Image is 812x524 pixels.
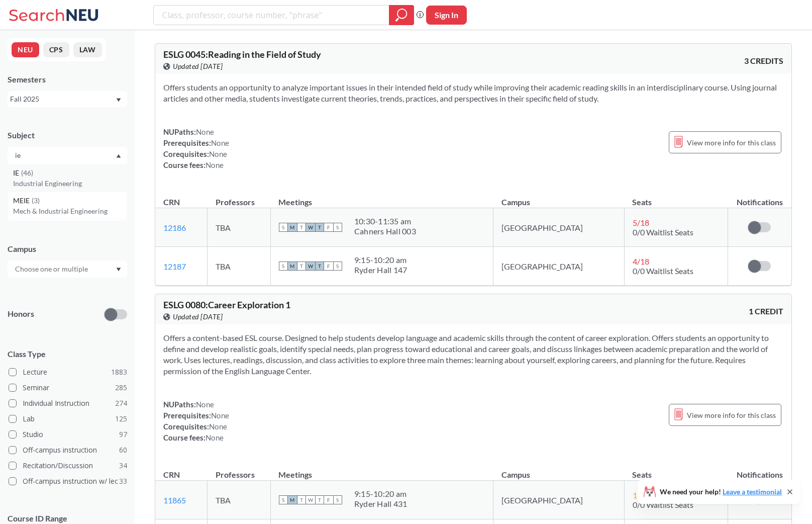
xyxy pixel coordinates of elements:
span: S [333,223,342,232]
svg: Dropdown arrow [116,268,121,272]
span: ( 3 ) [32,196,40,205]
section: Offers students an opportunity to analyze important issues in their intended field of study while... [163,82,783,104]
label: Studio [9,428,127,441]
span: None [196,400,214,409]
label: Recitation/Discussion [9,459,127,472]
td: TBA [208,208,271,247]
span: 0/0 Waitlist Seats [633,500,693,509]
span: Updated [DATE] [173,311,223,322]
span: S [279,223,288,232]
span: None [209,149,227,158]
div: CRN [163,197,180,208]
label: Lab [9,412,127,425]
div: 9:15 - 10:20 am [354,255,408,265]
input: Class, professor, course number, "phrase" [161,7,382,24]
span: None [206,160,224,169]
button: CPS [43,42,69,57]
span: S [279,261,288,271]
span: W [306,261,315,271]
div: Dropdown arrowIE(46)Industrial EngineeringMEIE(3)Mech & Industrial Engineering [8,147,127,164]
span: 1 CREDIT [749,306,783,317]
span: M [288,495,297,504]
a: Leave a testimonial [723,487,782,496]
span: We need your help! [660,488,782,495]
span: W [306,223,315,232]
span: W [306,495,315,504]
span: 33 [119,476,127,487]
span: View more info for this class [687,409,776,421]
span: None [211,411,229,420]
th: Seats [624,187,728,208]
label: Lecture [9,366,127,379]
th: Professors [208,187,271,208]
span: Class Type [8,348,127,360]
span: F [324,223,333,232]
span: T [297,223,306,232]
div: Ryder Hall 147 [354,265,408,275]
span: Updated [DATE] [173,61,223,72]
span: 125 [115,413,127,424]
div: 10:30 - 11:35 am [354,216,416,226]
span: ESLG 0045 : Reading in the Field of Study [163,49,321,60]
a: 12186 [163,223,186,232]
span: F [324,495,333,504]
span: M [288,223,297,232]
th: Campus [493,459,625,481]
th: Professors [208,459,271,481]
span: 34 [119,460,127,471]
div: CRN [163,469,180,480]
th: Notifications [728,459,791,481]
p: Honors [8,308,34,320]
label: Individual Instruction [9,397,127,410]
div: Fall 2025Dropdown arrow [8,91,127,107]
svg: Dropdown arrow [116,98,121,102]
a: 12187 [163,261,186,271]
span: 17 / 30 [633,490,654,500]
span: 5 / 18 [633,218,649,227]
td: TBA [208,481,271,519]
span: M [288,261,297,271]
div: Subject [8,130,127,141]
p: Industrial Engineering [13,179,127,189]
td: TBA [208,247,271,286]
span: S [333,261,342,271]
label: Off-campus instruction w/ lec [9,475,127,488]
span: S [333,495,342,504]
span: T [297,495,306,504]
button: NEU [12,42,39,57]
span: F [324,261,333,271]
p: Mech & Industrial Engineering [13,206,127,216]
span: ( 46 ) [21,168,33,177]
div: Semesters [8,74,127,85]
span: 97 [119,429,127,440]
div: NUPaths: Prerequisites: Corequisites: Course fees: [163,399,229,443]
span: MEIE [13,195,32,206]
th: Meetings [270,187,493,208]
svg: Dropdown arrow [116,154,121,158]
th: Seats [624,459,728,481]
button: Sign In [426,6,467,25]
span: None [196,127,214,136]
span: None [211,138,229,147]
input: Choose one or multiple [10,263,94,275]
span: T [315,495,324,504]
div: NUPaths: Prerequisites: Corequisites: Course fees: [163,126,229,170]
th: Notifications [728,187,791,208]
span: T [297,261,306,271]
input: Choose one or multiple [10,149,94,161]
div: Cahners Hall 003 [354,226,416,236]
span: T [315,261,324,271]
label: Off-campus instruction [9,444,127,457]
section: Offers a content-based ESL course. Designed to help students develop language and academic skills... [163,332,783,377]
span: 3 CREDITS [744,55,783,66]
td: [GEOGRAPHIC_DATA] [493,247,625,286]
span: None [209,422,227,431]
div: 9:15 - 10:20 am [354,489,408,499]
span: None [206,433,224,442]
span: 60 [119,445,127,456]
td: [GEOGRAPHIC_DATA] [493,481,625,519]
span: S [279,495,288,504]
div: Campus [8,243,127,254]
th: Campus [493,187,625,208]
span: 0/0 Waitlist Seats [633,227,693,237]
